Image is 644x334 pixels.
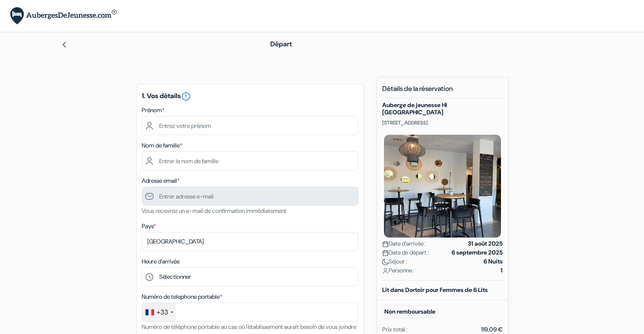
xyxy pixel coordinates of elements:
small: Numéro de téléphone portable au cas où l'établissement aurait besoin de vous joindre [142,323,356,331]
b: Lit dans Dortoir pour Femmes de 6 Lits [382,286,488,294]
label: Nom de famille [142,141,182,150]
div: France: +33 [142,303,176,321]
span: Séjour : [382,257,407,266]
label: Numéro de telephone portable [142,292,222,301]
input: Entrez votre prénom [142,116,358,135]
img: left_arrow.svg [61,41,68,48]
div: 119,09 € [481,325,503,334]
strong: 6 septembre 2025 [452,248,503,257]
span: Départ [270,40,292,48]
div: Prix total : [382,325,408,334]
input: Entrer le nom de famille [142,151,358,170]
img: moon.svg [382,259,389,265]
img: user_icon.svg [382,268,389,274]
h5: Auberge de jeunesse HI [GEOGRAPHIC_DATA] [382,102,503,116]
strong: 1 [501,266,503,275]
span: Personne : [382,266,415,275]
img: calendar.svg [382,241,389,247]
span: Date de départ : [382,248,429,257]
i: error_outline [181,91,191,102]
div: +33 [157,307,168,317]
p: [STREET_ADDRESS] [382,119,503,126]
img: AubergesDeJeunesse.com [10,7,117,25]
label: Pays [142,222,156,231]
label: Heure d'arrivée [142,257,180,266]
strong: 6 Nuits [484,257,503,266]
small: Non remboursable [382,305,438,318]
span: Date d'arrivée : [382,239,426,248]
strong: 31 août 2025 [468,239,503,248]
img: calendar.svg [382,250,389,256]
h5: 1. Vos détails [142,91,358,102]
label: Prénom [142,106,164,115]
h5: Détails de la réservation [382,85,503,98]
input: Entrer adresse e-mail [142,187,358,206]
a: error_outline [181,91,191,100]
small: Vous recevrez un e-mail de confirmation immédiatement [142,207,286,215]
label: Adresse email [142,176,180,185]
